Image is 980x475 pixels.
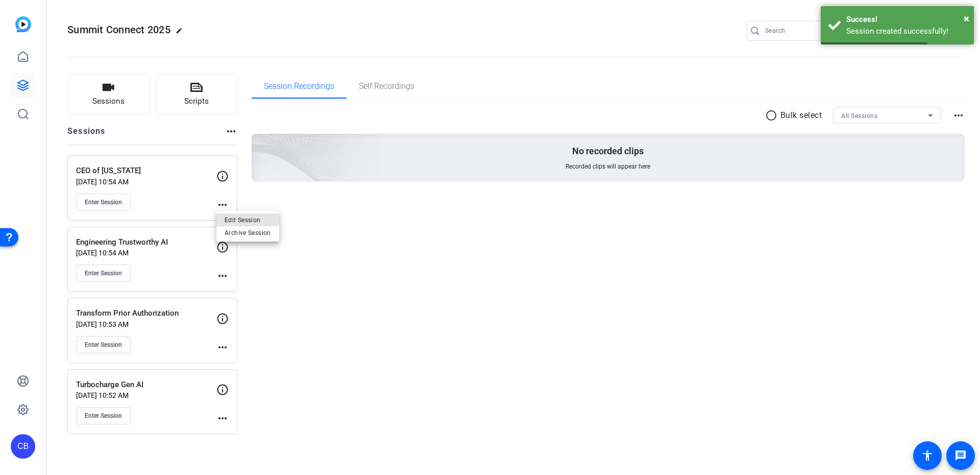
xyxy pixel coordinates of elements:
div: Success! [846,14,966,26]
button: Close [964,11,969,26]
div: Session created successfully! [846,26,966,37]
span: Archive Session [225,226,271,239]
span: × [964,12,969,25]
span: Edit Session [225,213,271,226]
